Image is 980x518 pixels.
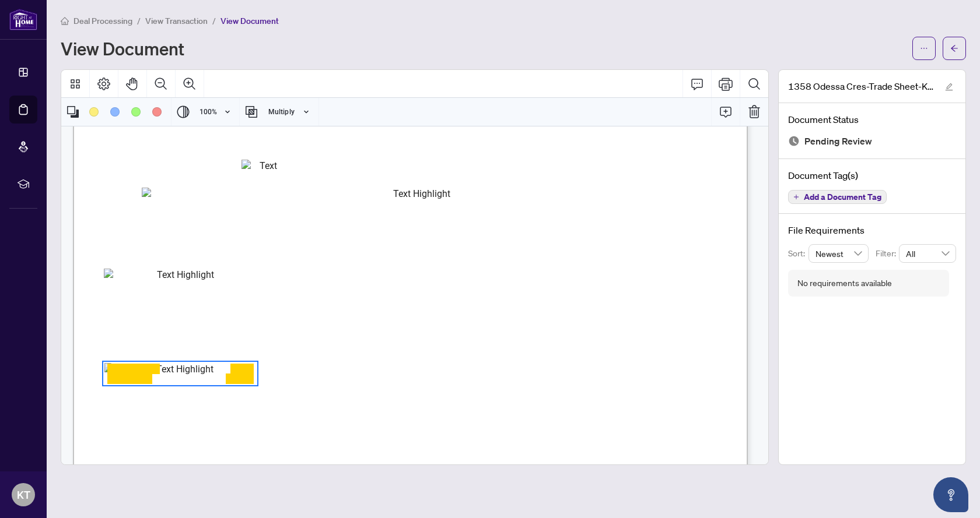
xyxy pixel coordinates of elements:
h1: View Document [61,39,184,58]
div: No requirements available [797,277,892,290]
span: Newest [815,245,862,262]
h4: Document Status [788,112,956,126]
span: All [906,245,949,262]
span: View Transaction [145,16,208,26]
span: Deal Processing [73,16,132,26]
h4: File Requirements [788,223,956,237]
img: logo [9,9,37,30]
span: edit [945,83,953,91]
li: / [212,14,216,27]
span: 1358 Odessa Cres-Trade Sheet-Kia to Review.pdf [788,79,934,93]
img: Document Status [788,135,800,147]
li: / [137,14,141,27]
button: Open asap [933,477,968,512]
span: arrow-left [950,44,958,52]
span: home [61,17,69,25]
span: plus [793,194,799,200]
span: ellipsis [920,44,928,52]
button: Add a Document Tag [788,190,887,204]
p: Filter: [876,247,899,260]
span: Pending Review [804,133,872,149]
h4: Document Tag(s) [788,168,956,182]
span: KT [17,487,30,503]
span: View Document [220,16,279,26]
span: Add a Document Tag [804,193,881,201]
p: Sort: [788,247,808,260]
